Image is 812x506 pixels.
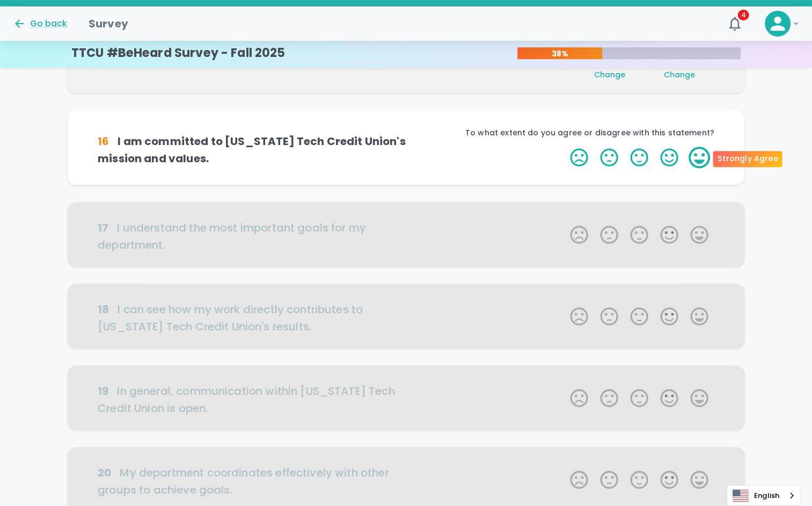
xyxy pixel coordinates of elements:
[13,17,67,30] button: Go back
[594,69,625,80] span: Change
[406,127,714,138] p: To what extent do you agree or disagree with this statement?
[727,485,801,506] div: Language
[98,133,406,167] h6: I am committed to [US_STATE] Tech Credit Union's mission and values.
[727,485,801,506] aside: Language selected: English
[727,486,801,505] a: English
[89,15,128,32] h1: Survey
[98,133,109,150] div: 16
[663,69,695,80] span: Change
[713,151,782,167] div: Strongly Agree
[71,46,286,61] h4: TTCU #BeHeard Survey - Fall 2025
[517,48,602,59] p: 38%
[722,11,748,37] button: 4
[738,10,749,20] span: 4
